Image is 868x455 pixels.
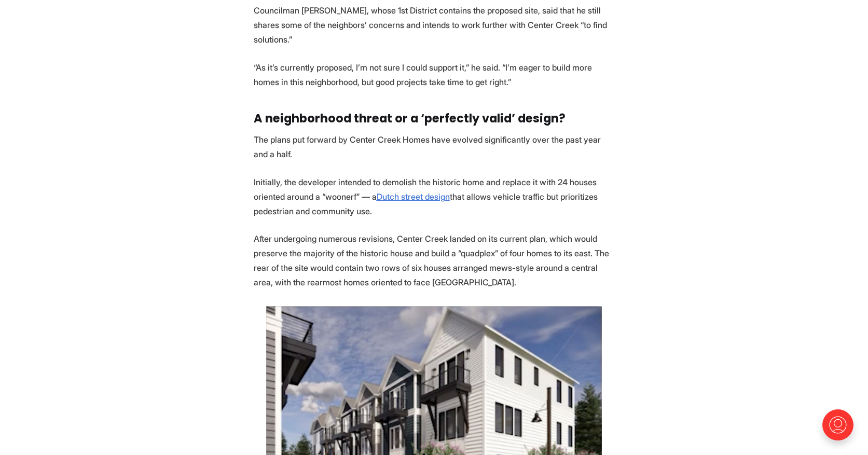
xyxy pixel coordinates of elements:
p: Councilman [PERSON_NAME], whose 1st District contains the proposed site, said that he still share... [254,3,615,47]
p: “As it’s currently proposed, I’m not sure I could support it,” he said. “I’m eager to build more ... [254,60,615,89]
a: Dutch street design [377,191,450,202]
p: Initially, the developer intended to demolish the historic home and replace it with 24 houses ori... [254,175,615,218]
strong: A neighborhood threat or a ‘perfectly valid’ design? [254,110,566,127]
p: The plans put forward by Center Creek Homes have evolved significantly over the past year and a h... [254,132,615,161]
iframe: portal-trigger [814,404,868,455]
p: After undergoing numerous revisions, Center Creek landed on its current plan, which would preserv... [254,231,615,289]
